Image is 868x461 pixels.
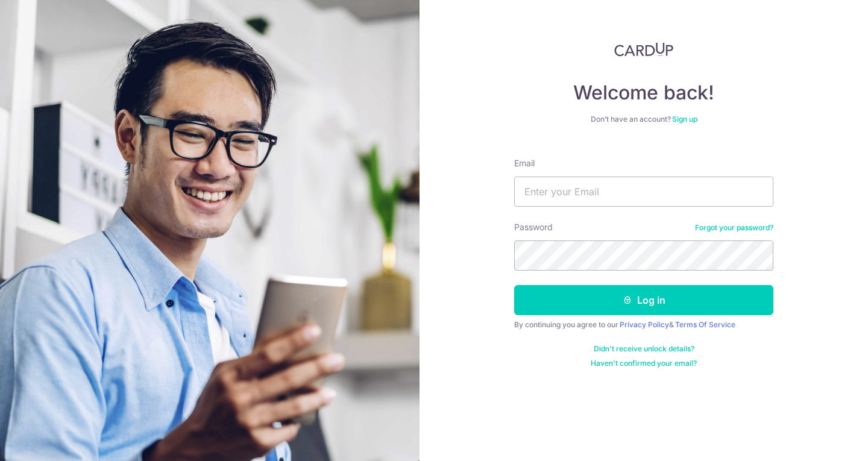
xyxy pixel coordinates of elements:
[695,223,773,233] a: Forgot your password?
[614,42,673,57] img: CardUp Logo
[514,177,773,207] input: Enter your Email
[514,320,773,330] div: By continuing you agree to our &
[672,114,697,124] a: Sign up
[675,320,735,329] a: Terms Of Service
[514,285,773,315] button: Log in
[591,359,697,368] a: Haven't confirmed your email?
[514,114,773,124] div: Don’t have an account?
[514,157,535,169] label: Email
[594,344,694,354] a: Didn't receive unlock details?
[514,81,773,105] h4: Welcome back!
[514,221,553,233] label: Password
[620,320,669,329] a: Privacy Policy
